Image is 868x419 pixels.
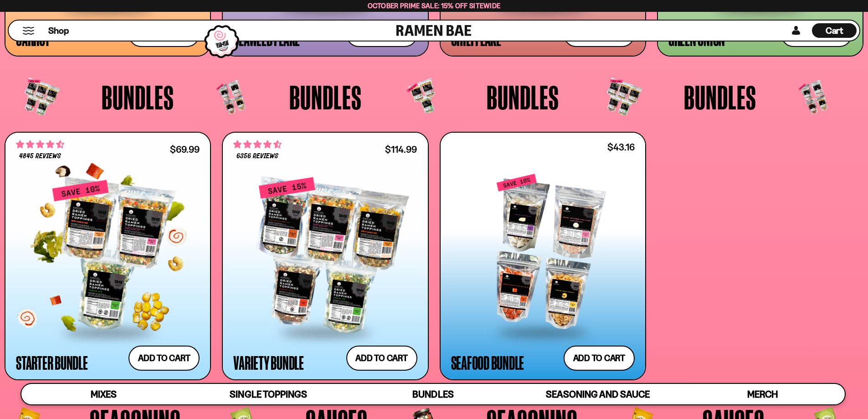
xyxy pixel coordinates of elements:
span: Merch [747,388,778,400]
span: Bundles [102,80,174,114]
a: Seasoning and Sauce [515,384,680,404]
span: Shop [48,25,69,37]
button: Mobile Menu Trigger [22,27,35,35]
span: Bundles [412,388,453,400]
a: 4.71 stars 4845 reviews $69.99 Starter Bundle Add to cart [5,132,211,381]
div: $69.99 [170,145,200,154]
div: $43.16 [607,143,635,151]
a: Single Toppings [186,384,350,404]
div: Seafood Bundle [451,354,524,371]
button: Add to cart [564,346,635,371]
button: Add to cart [346,346,417,371]
div: Variety Bundle [233,354,304,371]
a: Merch [680,384,845,404]
a: Shop [48,23,69,38]
span: Mixes [91,388,117,400]
a: Mixes [21,384,186,404]
div: Cart [812,21,857,41]
span: Seasoning and Sauce [546,388,649,400]
span: Bundles [487,80,559,114]
a: 4.63 stars 6356 reviews $114.99 Variety Bundle Add to cart [222,132,428,381]
span: Cart [826,25,843,36]
a: Bundles [351,384,515,404]
span: 4845 reviews [19,153,61,160]
span: 4.71 stars [16,139,64,150]
span: Single Toppings [230,388,307,400]
div: $114.99 [385,145,417,154]
span: Bundles [684,80,756,114]
span: October Prime Sale: 15% off Sitewide [368,1,501,10]
button: Add to cart [128,346,200,371]
span: Bundles [289,80,362,114]
span: 6356 reviews [236,153,278,160]
span: 4.63 stars [233,139,282,150]
div: Starter Bundle [16,354,88,371]
a: $43.16 Seafood Bundle Add to cart [440,132,646,381]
